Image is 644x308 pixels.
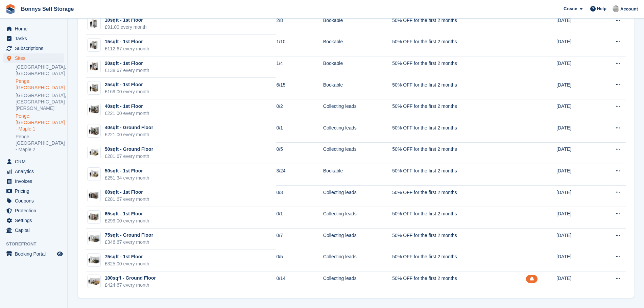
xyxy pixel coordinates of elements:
[276,14,323,35] td: 2/8
[556,164,596,186] td: [DATE]
[392,164,526,186] td: 50% OFF for the first 2 months
[392,78,526,99] td: 50% OFF for the first 2 months
[15,157,55,166] span: CRM
[88,83,100,93] img: 25-sqft-unit.jpg
[392,56,526,78] td: 50% OFF for the first 2 months
[105,146,153,153] div: 50sqft - Ground Floor
[15,176,55,186] span: Invoices
[105,239,153,246] div: £346.67 every month
[3,157,64,166] a: menu
[556,185,596,207] td: [DATE]
[105,174,149,182] div: £251.34 every month
[105,153,153,160] div: £281.67 every month
[105,260,149,267] div: £325.00 every month
[620,6,638,13] span: Account
[323,250,392,271] td: Collecting leads
[105,253,149,260] div: 75sqft - 1st Floor
[323,164,392,186] td: Bookable
[276,271,323,293] td: 0/14
[88,255,100,265] img: 75-sqft-unit.jpg
[88,19,100,28] img: 10-sqft-unit.jpg
[556,250,596,271] td: [DATE]
[276,99,323,121] td: 0/2
[556,142,596,164] td: [DATE]
[88,62,100,71] img: 20-sqft-unit.jpg
[105,196,149,203] div: £281.67 every month
[276,229,323,250] td: 0/7
[105,167,149,174] div: 50sqft - 1st Floor
[15,167,55,176] span: Analytics
[105,81,149,88] div: 25sqft - 1st Floor
[276,121,323,143] td: 0/1
[105,131,153,138] div: £221.00 every month
[323,78,392,99] td: Bookable
[323,207,392,229] td: Collecting leads
[276,78,323,99] td: 6/15
[392,185,526,207] td: 50% OFF for the first 2 months
[3,206,64,215] a: menu
[15,44,55,53] span: Subscriptions
[88,191,100,200] img: 60-sqft-unit.jpg
[105,124,153,131] div: 40sqft - Ground Floor
[105,189,149,196] div: 60sqft - 1st Floor
[15,249,55,259] span: Booking Portal
[15,34,55,43] span: Tasks
[392,99,526,121] td: 50% OFF for the first 2 months
[105,275,156,282] div: 100sqft - Ground Floor
[105,38,149,45] div: 15sqft - 1st Floor
[18,3,76,15] a: Bonnys Self Storage
[88,148,100,158] img: 50-sqft-unit.jpg
[15,196,55,206] span: Coupons
[3,176,64,186] a: menu
[88,104,100,114] img: 40-sqft-unit.jpg
[276,185,323,207] td: 0/3
[15,186,55,196] span: Pricing
[88,212,100,222] img: 64-sqft-unit.jpg
[556,35,596,56] td: [DATE]
[105,210,149,217] div: 65sqft - 1st Floor
[15,53,55,63] span: Sites
[556,271,596,293] td: [DATE]
[597,5,606,12] span: Help
[276,35,323,56] td: 1/10
[392,121,526,143] td: 50% OFF for the first 2 months
[15,216,55,225] span: Settings
[15,24,55,33] span: Home
[556,14,596,35] td: [DATE]
[323,14,392,35] td: Bookable
[556,99,596,121] td: [DATE]
[105,45,149,52] div: £112.67 every month
[105,88,149,95] div: £169.00 every month
[276,56,323,78] td: 1/4
[105,103,149,110] div: 40sqft - 1st Floor
[556,56,596,78] td: [DATE]
[105,217,149,224] div: £299.00 every month
[392,142,526,164] td: 50% OFF for the first 2 months
[5,4,16,14] img: stora-icon-8386f47178a22dfd0bd8f6a31ec36ba5ce8667c1dd55bd0f319d3a0aa187defe.svg
[392,207,526,229] td: 50% OFF for the first 2 months
[88,234,100,243] img: 75-sqft-unit.jpg
[6,241,67,247] span: Storefront
[323,271,392,293] td: Collecting leads
[16,78,64,91] a: Penge, [GEOGRAPHIC_DATA]
[392,250,526,271] td: 50% OFF for the first 2 months
[88,126,100,136] img: 40-sqft-unit.jpg
[105,24,147,31] div: £91.00 every month
[3,196,64,206] a: menu
[556,78,596,99] td: [DATE]
[3,24,64,33] a: menu
[556,229,596,250] td: [DATE]
[392,229,526,250] td: 50% OFF for the first 2 months
[323,229,392,250] td: Collecting leads
[276,142,323,164] td: 0/5
[323,99,392,121] td: Collecting leads
[16,113,64,132] a: Penge, [GEOGRAPHIC_DATA] - Maple 1
[392,271,526,293] td: 50% OFF for the first 2 months
[556,207,596,229] td: [DATE]
[323,185,392,207] td: Collecting leads
[323,35,392,56] td: Bookable
[564,5,577,12] span: Create
[56,250,64,258] a: Preview store
[105,67,149,74] div: £138.67 every month
[105,110,149,117] div: £221.00 every month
